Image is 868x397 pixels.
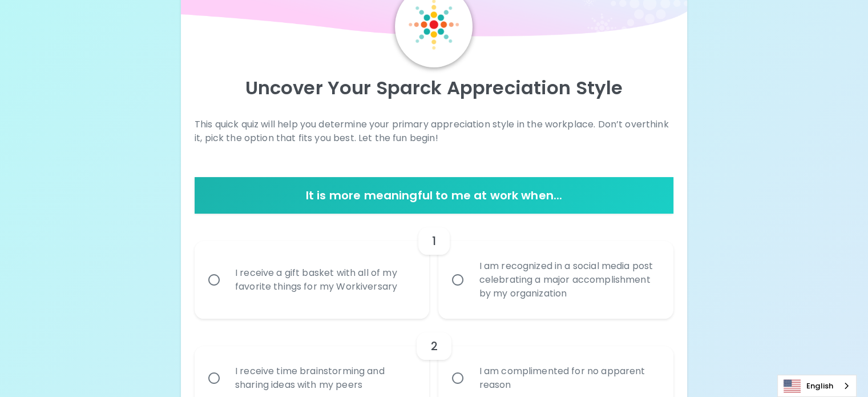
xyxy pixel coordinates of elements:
[195,214,673,319] div: choice-group-check
[470,246,667,314] div: I am recognized in a social media post celebrating a major accomplishment by my organization
[226,252,423,307] div: I receive a gift basket with all of my favorite things for my Workiversary
[778,375,856,396] a: English
[777,375,857,397] div: Language
[430,337,437,355] h6: 2
[195,118,673,145] p: This quick quiz will help you determine your primary appreciation style in the workplace. Don’t o...
[777,375,857,397] aside: Language selected: English
[195,77,673,99] p: Uncover Your Sparck Appreciation Style
[432,232,436,250] h6: 1
[199,186,669,204] h6: It is more meaningful to me at work when...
